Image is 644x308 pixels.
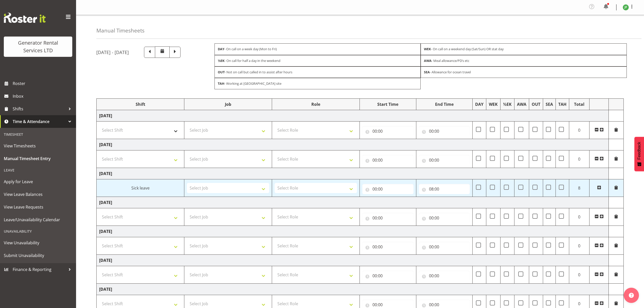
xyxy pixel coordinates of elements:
[97,226,609,237] td: [DATE]
[96,28,145,33] h4: Manual Timesheets
[99,101,182,107] div: Shift
[1,249,75,262] a: Submit Unavailability
[97,110,609,122] td: [DATE]
[572,101,587,107] div: Total
[569,150,589,168] td: 0
[362,101,414,107] div: Start Time
[13,105,66,113] span: Shifts
[214,55,421,66] div: - On call for half a day in the weekend
[362,242,414,252] input: Click to select...
[637,142,641,160] span: Feedback
[13,80,74,87] span: Roster
[569,179,589,197] td: 8
[1,188,75,201] a: View Leave Balances
[362,271,414,281] input: Click to select...
[4,203,72,211] span: View Leave Requests
[424,70,430,74] strong: SEA
[421,55,627,66] div: - Meal allowance/PD’s etc
[4,13,46,23] img: Rosterit website logo
[1,140,75,152] a: View Timesheets
[419,126,470,136] input: Click to select...
[131,185,150,191] span: Sick leave
[569,122,589,139] td: 0
[1,152,75,165] a: Manual Timesheet Entry
[362,155,414,165] input: Click to select...
[13,92,74,100] span: Inbox
[218,70,225,74] strong: OUT
[1,201,75,213] a: View Leave Requests
[419,271,470,281] input: Click to select...
[96,49,129,55] h5: [DATE] - [DATE]
[97,197,609,208] td: [DATE]
[569,237,589,255] td: 0
[629,293,634,298] img: help-xxl-2.png
[218,47,224,51] strong: DAY
[13,118,66,125] span: Time & Attendance
[1,226,75,236] div: Unavailability
[424,58,432,63] strong: AWA
[419,184,470,194] input: Click to select...
[214,43,421,55] div: - On call on a week day (Mon to Fri)
[419,242,470,252] input: Click to select...
[419,155,470,165] input: Click to select...
[97,139,609,150] td: [DATE]
[4,252,72,259] span: Submit Unavailability
[546,101,553,107] div: SEA
[4,155,72,162] span: Manual Timesheet Entry
[1,236,75,249] a: View Unavailability
[419,101,470,107] div: End Time
[4,178,72,185] span: Apply for Leave
[421,66,627,78] div: - Allowance for ocean travel
[532,101,540,107] div: OUT
[97,168,609,179] td: [DATE]
[569,266,589,284] td: 0
[4,239,72,247] span: View Unavailability
[569,208,589,226] td: 0
[214,66,421,78] div: - Not on call but called in to assist after hours
[275,101,357,107] div: Role
[97,284,609,295] td: [DATE]
[362,213,414,223] input: Click to select...
[9,39,67,54] div: Generator Rental Services LTD
[623,4,629,10] img: jack-ford10538.jpg
[4,142,72,150] span: View Timesheets
[4,216,72,224] span: Leave/Unavailability Calendar
[1,165,75,175] div: Leave
[4,191,72,198] span: View Leave Balances
[503,101,512,107] div: ½EK
[475,101,484,107] div: DAY
[419,213,470,223] input: Click to select...
[97,255,609,266] td: [DATE]
[218,58,225,63] strong: ½EK
[362,184,414,194] input: Click to select...
[13,266,66,273] span: Finance & Reporting
[517,101,526,107] div: AWA
[362,126,414,136] input: Click to select...
[214,78,421,89] div: - Working at [GEOGRAPHIC_DATA] site
[187,101,269,107] div: Job
[558,101,566,107] div: TAH
[1,129,75,140] div: Timesheet
[421,43,627,55] div: - On call on a weekend day (Sat/Sun) OR stat day
[424,47,431,51] strong: WEK
[218,81,224,86] strong: TAH
[1,175,75,188] a: Apply for Leave
[1,213,75,226] a: Leave/Unavailability Calendar
[634,137,644,171] button: Feedback - Show survey
[489,101,498,107] div: WEK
